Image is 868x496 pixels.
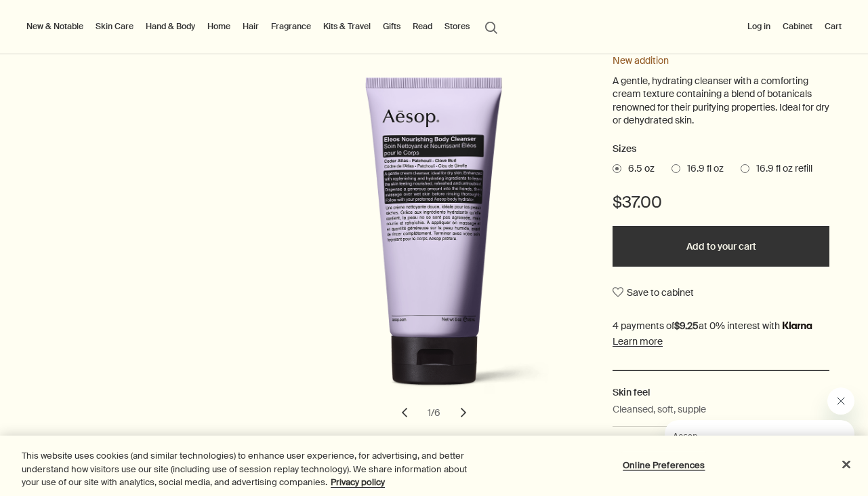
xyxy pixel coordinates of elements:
[449,398,478,427] button: next slide
[613,385,829,400] h2: Skin feel
[831,449,861,479] button: Close
[306,98,595,388] img: Patchouli
[302,98,591,388] img: Clove
[613,402,706,417] p: Cleansed, soft, supple
[289,77,579,411] img: Eleos Nourishing Body Cleanser in a purple tube.
[143,18,198,35] a: Hand & Body
[93,18,136,35] a: Skin Care
[621,162,655,176] span: 6.5 oz
[613,191,662,213] span: $37.00
[297,98,587,388] img: Cedar
[8,28,170,66] span: Our consultants are available now to offer personalised product advice.
[827,387,854,415] iframe: 关闭来自 Aesop 的消息
[745,18,773,35] button: Log in
[240,18,262,35] a: Hair
[780,18,815,35] a: Cabinet
[380,18,403,35] a: Gifts
[749,162,812,176] span: 16.9 fl oz refill
[621,451,706,478] button: Online Preferences, Opens the preference center dialog
[613,141,829,157] h2: Sizes
[24,18,86,35] button: New & Notable
[293,98,583,388] img: Eleos Nourishing Body Cleanser Texture
[205,18,233,35] a: Home
[442,18,472,35] button: Stores
[613,226,829,267] button: Add to your cart - $37.00
[390,398,419,427] button: previous slide
[479,14,503,39] button: Open search
[632,387,854,482] div: Aesop 说“Our consultants are available now to offer personalised product advice.”。打开消息传送窗口以继续对话。
[410,18,435,35] a: Read
[613,75,829,128] p: A gentle, hydrating cleanser with a comforting cream texture containing a blend of botanicals ren...
[822,18,844,35] button: Cart
[268,18,314,35] a: Fragrance
[22,449,478,489] div: This website uses cookies (and similar technologies) to enhance user experience, for advertising,...
[680,162,724,176] span: 16.9 fl oz
[665,420,854,482] iframe: 消息来自 Aesop
[331,476,385,488] a: More information about your privacy, opens in a new tab
[289,77,579,427] div: Eleos Nourishing Body Cleanser
[310,77,599,411] img: Back of Eleos Nourishing Body Cleanser in a purple tube
[613,280,694,305] button: Save to cabinet
[321,18,373,35] a: Kits & Travel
